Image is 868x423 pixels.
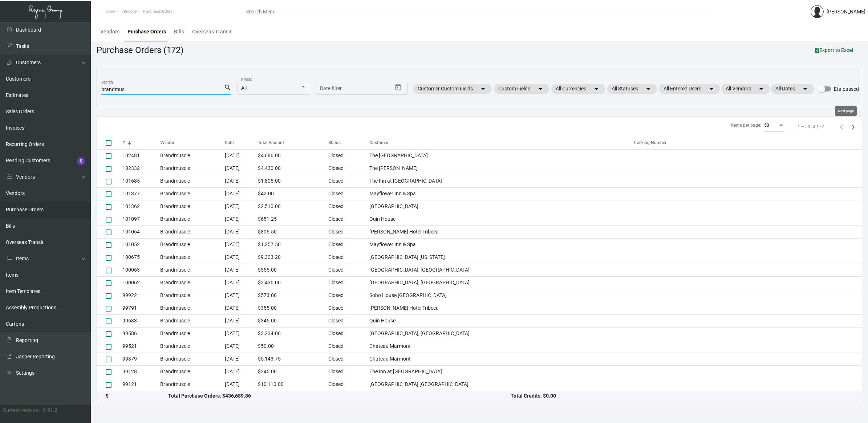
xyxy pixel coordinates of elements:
td: Chateau Marmont [369,340,633,353]
td: 101685 [122,175,160,187]
div: Date [225,140,234,146]
td: [DATE] [225,340,258,353]
mat-chip: All Dates [771,84,814,94]
td: Closed [328,264,369,276]
div: Status [328,140,341,146]
td: Brandmuscle [160,378,225,391]
td: The Inn at [GEOGRAPHIC_DATA] [369,175,633,187]
div: Current version: [3,406,40,414]
td: Mayflower Inn & Spa [369,187,633,200]
td: [DATE] [225,365,258,378]
div: Total Credits: $0.00 [511,392,853,400]
td: Chateau Marmont [369,353,633,365]
td: $42.00 [258,187,329,200]
td: [DATE] [225,302,258,314]
span: Export to Excel [815,47,853,53]
span: Home [104,9,114,14]
div: # [122,140,125,146]
td: 101064 [122,225,160,238]
td: Closed [328,162,369,175]
mat-chip: All Statuses [607,84,657,94]
img: admin@bootstrapmaster.com [811,5,824,18]
td: Closed [328,200,369,213]
td: Brandmuscle [160,264,225,276]
div: Tracking Number [633,140,666,146]
td: $4,430.00 [258,162,329,175]
td: [PERSON_NAME] Hotel Tribeca [369,302,633,314]
td: Brandmuscle [160,187,225,200]
td: $555.00 [258,264,329,276]
td: $50.00 [258,340,329,353]
div: Date [225,140,258,146]
td: [DATE] [225,264,258,276]
td: Brandmuscle [160,225,225,238]
td: [GEOGRAPHIC_DATA], [GEOGRAPHIC_DATA] [369,276,633,289]
td: [DATE] [225,213,258,225]
td: The [GEOGRAPHIC_DATA] [369,149,633,162]
td: $896.50 [258,225,329,238]
td: Closed [328,251,369,264]
div: Purchase Orders [127,28,166,36]
div: $ [106,392,168,400]
td: [DATE] [225,175,258,187]
td: 101052 [122,238,160,251]
input: End date [349,86,384,91]
td: [GEOGRAPHIC_DATA], [GEOGRAPHIC_DATA] [369,264,633,276]
td: [GEOGRAPHIC_DATA] [GEOGRAPHIC_DATA] [369,378,633,391]
td: Closed [328,340,369,353]
td: [DATE] [225,149,258,162]
td: Closed [328,289,369,302]
td: 99379 [122,353,160,365]
td: [DATE] [225,251,258,264]
td: $2,435.00 [258,276,329,289]
td: [DATE] [225,314,258,327]
button: Previous page [836,121,847,133]
td: [GEOGRAPHIC_DATA], [GEOGRAPHIC_DATA] [369,327,633,340]
div: 1 – 50 of 172 [798,123,824,130]
td: 99521 [122,340,160,353]
mat-chip: Custom Fields [494,84,549,94]
div: Customer [369,140,388,146]
td: [DATE] [225,276,258,289]
td: $573.00 [258,289,329,302]
td: [DATE] [225,289,258,302]
td: [DATE] [225,187,258,200]
div: Bills [174,28,184,36]
td: [DATE] [225,353,258,365]
td: Closed [328,238,369,251]
button: Open calendar [393,82,404,93]
mat-chip: All Vendors [721,84,770,94]
td: [DATE] [225,238,258,251]
td: Brandmuscle [160,276,225,289]
td: Closed [328,175,369,187]
td: [GEOGRAPHIC_DATA] [US_STATE] [369,251,633,264]
td: 99633 [122,314,160,327]
td: Closed [328,314,369,327]
td: 99922 [122,289,160,302]
div: [PERSON_NAME] [827,8,865,16]
td: Closed [328,327,369,340]
td: Brandmuscle [160,175,225,187]
td: Closed [328,225,369,238]
div: Total Purchase Orders: $436,689.86 [168,392,511,400]
td: Closed [328,302,369,314]
td: 99121 [122,378,160,391]
td: Brandmuscle [160,353,225,365]
mat-icon: arrow_drop_down [644,85,653,93]
td: Brandmuscle [160,251,225,264]
td: Brandmuscle [160,289,225,302]
td: Closed [328,365,369,378]
td: $3,234.00 [258,327,329,340]
div: Total Amount [258,140,284,146]
td: Brandmuscle [160,238,225,251]
td: 102332 [122,162,160,175]
div: Status [328,140,369,146]
mat-icon: arrow_drop_down [479,85,487,93]
td: Closed [328,276,369,289]
td: $1,257.50 [258,238,329,251]
td: $2,510.00 [258,200,329,213]
mat-icon: arrow_drop_down [801,85,810,93]
button: Export to Excel [810,44,859,57]
td: Closed [328,353,369,365]
mat-select: Items per page: [764,123,784,128]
